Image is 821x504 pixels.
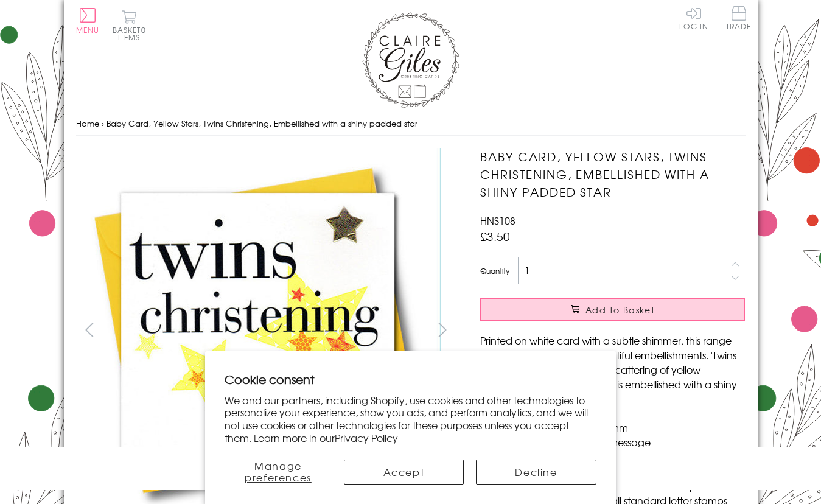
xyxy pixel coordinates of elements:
button: Accept [344,460,464,485]
span: Baby Card, Yellow Stars, Twins Christening, Embellished with a shiny padded star [107,117,417,129]
span: Add to Basket [585,304,655,316]
span: £3.50 [480,228,510,245]
span: Trade [726,6,752,30]
p: We and our partners, including Shopify, use cookies and other technologies to personalize your ex... [225,394,596,444]
button: Basket0 items [113,10,146,41]
img: Claire Giles Greetings Cards [362,12,459,108]
li: Blank inside for your own message [492,435,745,449]
p: Printed on white card with a subtle shimmer, this range has large graphics and beautiful embellis... [480,333,745,406]
a: Home [76,117,99,129]
nav: breadcrumbs [76,111,746,136]
button: next [428,316,456,343]
button: Decline [476,460,596,485]
button: prev [76,316,103,343]
label: Quantity [480,265,509,276]
span: Menu [76,24,100,35]
span: › [102,117,104,129]
h2: Cookie consent [225,371,596,388]
a: Log In [679,6,708,30]
span: HNS108 [480,213,515,228]
span: 0 items [118,24,146,43]
a: Trade [726,6,752,32]
button: Manage preferences [225,460,331,485]
li: Dimensions: 150mm x 150mm [492,420,745,435]
span: Manage preferences [245,458,312,485]
a: Privacy Policy [335,430,398,445]
button: Add to Basket [480,298,745,321]
button: Menu [76,8,100,33]
h1: Baby Card, Yellow Stars, Twins Christening, Embellished with a shiny padded star [480,148,745,200]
